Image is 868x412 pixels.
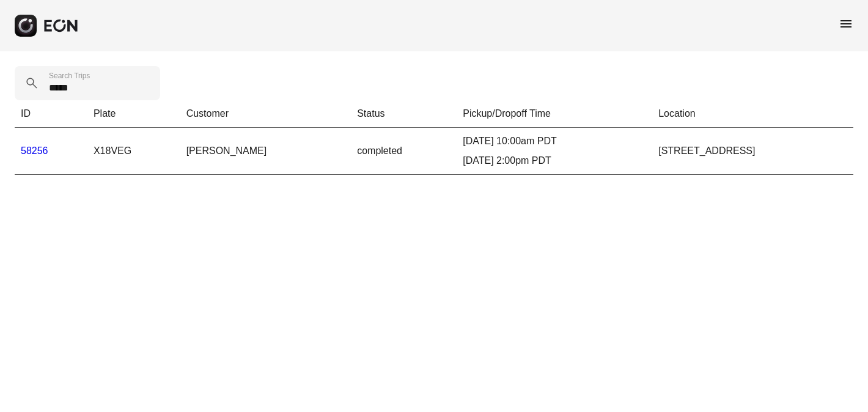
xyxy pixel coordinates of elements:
span: menu [839,17,853,31]
th: Status [351,100,457,128]
label: Search Trips [49,71,90,81]
td: [STREET_ADDRESS] [652,128,853,175]
td: [PERSON_NAME] [180,128,351,175]
td: X18VEG [87,128,180,175]
div: [DATE] 10:00am PDT [463,134,646,149]
td: completed [351,128,457,175]
th: ID [15,100,87,128]
th: Customer [180,100,351,128]
th: Pickup/Dropoff Time [457,100,652,128]
a: 58256 [21,145,48,156]
th: Plate [87,100,180,128]
th: Location [652,100,853,128]
div: [DATE] 2:00pm PDT [463,153,646,168]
